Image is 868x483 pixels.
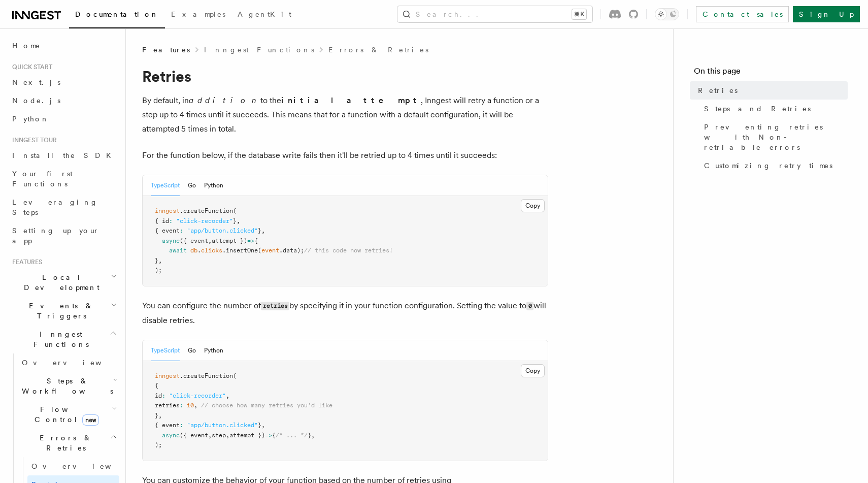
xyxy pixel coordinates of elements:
p: You can configure the number of by specifying it in your function configuration. Setting the valu... [142,299,548,328]
span: , [261,227,265,234]
span: Home [12,41,41,51]
h4: On this page [694,65,848,81]
span: Features [8,258,42,266]
button: TypeScript [151,175,180,196]
span: , [261,422,265,429]
span: ( [258,247,261,254]
a: Contact sales [696,6,789,22]
button: Go [188,175,196,196]
span: Documentation [75,10,159,18]
span: , [226,432,229,439]
button: Python [204,340,223,361]
span: new [82,414,99,426]
span: Inngest Functions [8,329,110,349]
span: await [169,247,187,254]
span: : [169,217,173,224]
span: retries [155,402,180,409]
button: Toggle dark mode [655,8,679,20]
a: Retries [694,81,848,100]
span: } [233,217,237,224]
a: Leveraging Steps [8,193,119,221]
button: Inngest Functions [8,325,119,353]
span: , [208,432,212,439]
span: Steps and Retries [704,104,811,114]
span: , [208,237,212,244]
span: ); [155,441,162,448]
button: Copy [521,199,545,212]
span: Setting up your app [12,227,99,245]
span: "app/button.clicked" [187,422,258,429]
button: Events & Triggers [8,297,119,325]
span: Quick start [8,63,52,71]
span: : [180,402,183,409]
a: Install the SDK [8,146,119,165]
button: TypeScript [151,340,180,361]
button: Copy [521,364,545,377]
span: Install the SDK [12,151,117,159]
a: Overview [27,457,119,475]
p: For the function below, if the database write fails then it'll be retried up to 4 times until it ... [142,148,548,163]
span: => [247,237,254,244]
span: . [197,247,201,254]
span: Flow Control [18,404,112,425]
button: Steps & Workflows [18,372,119,400]
button: Search...⌘K [397,6,592,22]
span: inngest [155,372,180,379]
span: ( [233,372,237,379]
a: Node.js [8,91,119,110]
span: Leveraging Steps [12,198,98,216]
a: Customizing retry times [700,156,848,175]
span: Python [12,115,49,123]
button: Errors & Retries [18,429,119,457]
span: ( [233,207,237,214]
span: { id [155,217,169,224]
span: Steps & Workflows [18,376,113,396]
a: Steps and Retries [700,100,848,118]
span: , [158,412,162,419]
span: ({ event [180,237,208,244]
code: retries [261,302,289,310]
button: Flow Controlnew [18,400,119,429]
span: AgentKit [238,10,291,18]
span: Your first Functions [12,170,73,188]
span: Inngest tour [8,136,57,144]
span: ({ event [180,432,208,439]
span: { [272,432,276,439]
span: async [162,237,180,244]
span: , [226,392,229,399]
span: } [258,422,261,429]
a: Errors & Retries [328,45,428,55]
button: Local Development [8,268,119,297]
a: Documentation [69,3,165,28]
span: attempt }) [212,237,247,244]
span: // this code now retries! [304,247,393,254]
span: , [194,402,197,409]
a: Setting up your app [8,221,119,250]
a: Inngest Functions [204,45,314,55]
span: Next.js [12,78,60,86]
a: Preventing retries with Non-retriable errors [700,118,848,156]
span: attempt }) [229,432,265,439]
span: event [261,247,279,254]
a: Home [8,37,119,55]
span: "click-recorder" [169,392,226,399]
span: Examples [171,10,225,18]
span: 10 [187,402,194,409]
span: Preventing retries with Non-retriable errors [704,122,848,152]
span: } [258,227,261,234]
button: Python [204,175,223,196]
p: By default, in to the , Inngest will retry a function or a step up to 4 times until it succeeds. ... [142,93,548,136]
span: Node.js [12,96,60,105]
span: Events & Triggers [8,301,111,321]
span: { event [155,227,180,234]
strong: initial attempt [281,95,421,105]
a: Examples [165,3,231,27]
a: Next.js [8,73,119,91]
span: "app/button.clicked" [187,227,258,234]
span: id [155,392,162,399]
span: .data); [279,247,304,254]
span: , [158,257,162,264]
button: Go [188,340,196,361]
span: , [311,432,315,439]
code: 0 [526,302,533,310]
